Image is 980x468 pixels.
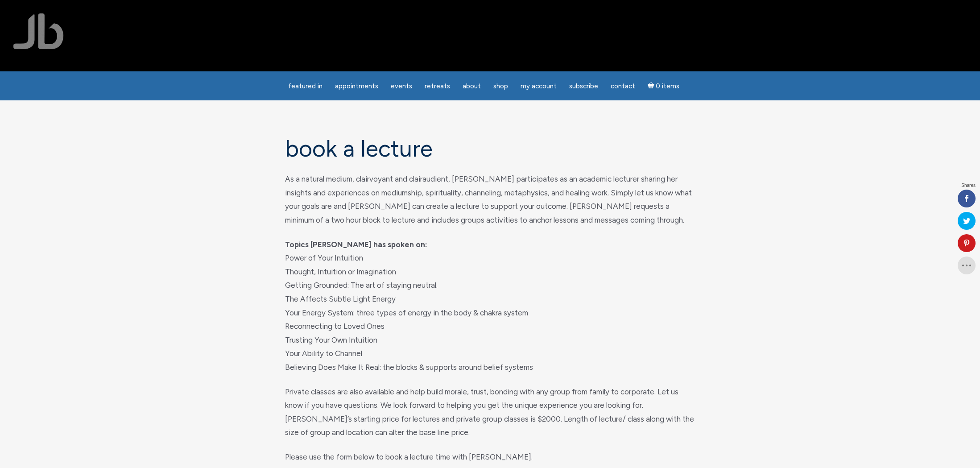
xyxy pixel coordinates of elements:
a: Cart0 items [642,77,685,95]
span: About [463,82,481,90]
a: Contact [605,78,641,95]
h1: Book a Lecture [285,136,695,162]
span: Subscribe [569,82,598,90]
span: Events [391,82,412,90]
span: Shares [961,183,976,188]
span: 0 items [656,83,679,90]
a: Appointments [330,78,384,95]
a: Events [385,78,418,95]
i: Cart [648,82,656,90]
a: Retreats [419,78,455,95]
p: Please use the form below to book a lecture time with [PERSON_NAME]. [285,450,695,464]
strong: Topics [PERSON_NAME] has spoken on: [285,240,427,249]
p: Private classes are also available and help build morale, trust, bonding with any group from fami... [285,385,695,439]
img: Jamie Butler. The Everyday Medium [13,13,64,49]
a: featured in [283,78,328,95]
a: Subscribe [564,78,604,95]
a: About [457,78,486,95]
a: My Account [515,78,562,95]
span: Retreats [425,82,450,90]
span: Shop [493,82,508,90]
a: Shop [488,78,513,95]
p: Power of Your Intuition Thought, Intuition or Imagination Getting Grounded: The art of staying ne... [285,238,695,374]
span: My Account [521,82,557,90]
p: As a natural medium, clairvoyant and clairaudient, [PERSON_NAME] participates as an academic lect... [285,172,695,227]
span: Appointments [335,82,378,90]
span: featured in [288,82,323,90]
span: Contact [611,82,635,90]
